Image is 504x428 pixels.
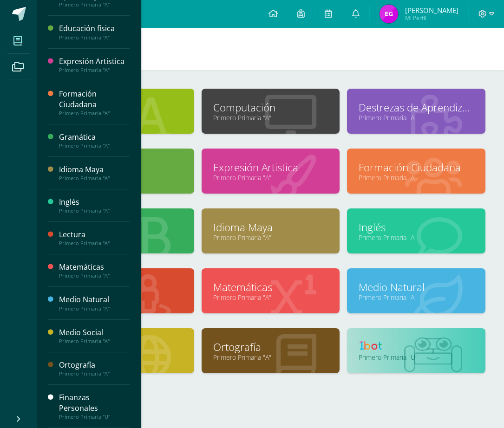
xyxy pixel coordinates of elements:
a: Finanzas PersonalesPrimero Primaria "U" [59,392,130,420]
img: 1bot.png [359,340,386,351]
a: Medio Natural [359,280,474,294]
a: OrtografíaPrimero Primaria "A" [59,360,130,377]
a: Idioma Maya [213,220,328,234]
div: Primero Primaria "A" [59,305,130,312]
a: GramáticaPrimero Primaria "A" [59,132,130,149]
div: Medio Natural [59,294,130,305]
div: Primero Primaria "A" [59,175,130,182]
a: Formación Ciudadana [359,160,474,175]
a: Idioma MayaPrimero Primaria "A" [59,164,130,182]
a: Primero Primaria "U" [359,353,474,362]
div: Primero Primaria "A" [59,208,130,214]
a: LecturaPrimero Primaria "A" [59,229,130,246]
div: Finanzas Personales [59,392,130,414]
div: Idioma Maya [59,164,130,175]
div: Expresión Artistica [59,56,130,67]
img: 01fca5c13df7f8bb63dc44f51507a8d4.png [380,5,398,23]
a: Primero Primaria "A" [359,113,474,122]
div: Lectura [59,229,130,240]
div: Primero Primaria "A" [59,240,130,246]
a: Primero Primaria "A" [213,293,328,302]
a: InglésPrimero Primaria "A" [59,197,130,214]
a: Medio SocialPrimero Primaria "A" [59,327,130,344]
a: Computación [213,100,328,115]
span: [PERSON_NAME] [405,6,458,15]
a: Ortografía [213,340,328,354]
div: Formación Ciudadana [59,89,130,110]
div: Primero Primaria "A" [59,34,130,41]
div: Matemáticas [59,262,130,272]
a: Primero Primaria "A" [213,113,328,122]
a: Primero Primaria "A" [359,233,474,242]
img: bot1.png [404,337,462,373]
div: Educación física [59,23,130,34]
a: Primero Primaria "A" [359,293,474,302]
a: Expresión Artistica [213,160,328,175]
a: Matemáticas [213,280,328,294]
div: Primero Primaria "A" [59,272,130,279]
div: Primero Primaria "A" [59,67,130,73]
div: Primero Primaria "A" [59,110,130,117]
a: Formación CiudadanaPrimero Primaria "A" [59,89,130,117]
div: Primero Primaria "A" [59,143,130,149]
a: Destrezas de Aprendizaje [359,100,474,115]
a: Primero Primaria "A" [213,233,328,242]
div: Medio Social [59,327,130,338]
div: Ortografía [59,360,130,370]
div: Gramática [59,132,130,143]
a: Primero Primaria "A" [213,173,328,182]
a: Medio NaturalPrimero Primaria "A" [59,294,130,311]
span: Mi Perfil [405,14,458,22]
div: Primero Primaria "A" [59,1,130,8]
div: Primero Primaria "A" [59,338,130,344]
a: Expresión ArtisticaPrimero Primaria "A" [59,56,130,73]
a: Inglés [359,220,474,234]
div: Inglés [59,197,130,208]
a: Primero Primaria "A" [359,173,474,182]
a: Educación físicaPrimero Primaria "A" [59,23,130,40]
div: Primero Primaria "A" [59,370,130,377]
a: MatemáticasPrimero Primaria "A" [59,262,130,279]
div: Primero Primaria "U" [59,414,130,420]
a: Primero Primaria "A" [213,353,328,362]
